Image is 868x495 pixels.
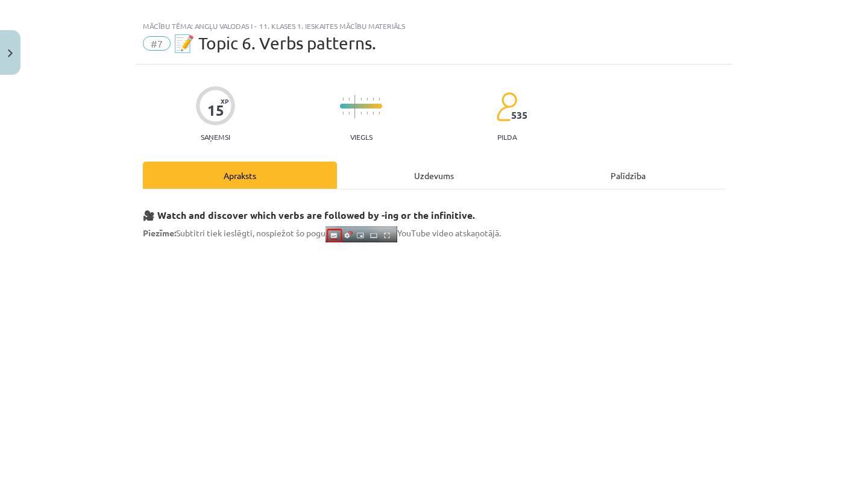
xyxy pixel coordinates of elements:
[354,95,356,118] img: icon-long-line-d9ea69661e0d244f92f715978eff75569469978d946b2353a9bb055b3ed8787d.svg
[531,162,725,189] div: Palīdzība
[379,112,380,115] img: icon-short-line-57e1e144782c952c97e751825c79c345078a6d821885a25fce030b3d8c18986b.svg
[8,49,13,57] img: icon-close-lesson-0947bae3869378f0d4975bcd49f059093ad1ed9edebbc8119c70593378902aed.svg
[143,227,501,238] span: Subtitri tiek ieslēgti, nospiežot šo pogu YouTube video atskaņotājā.
[366,98,368,101] img: icon-short-line-57e1e144782c952c97e751825c79c345078a6d821885a25fce030b3d8c18986b.svg
[337,162,531,189] div: Uzdevums
[342,112,344,115] img: icon-short-line-57e1e144782c952c97e751825c79c345078a6d821885a25fce030b3d8c18986b.svg
[348,112,350,115] img: icon-short-line-57e1e144782c952c97e751825c79c345078a6d821885a25fce030b3d8c18986b.svg
[196,133,235,141] p: Saņemsi
[342,98,344,101] img: icon-short-line-57e1e144782c952c97e751825c79c345078a6d821885a25fce030b3d8c18986b.svg
[143,227,176,238] strong: Piezīme:
[143,162,337,189] div: Apraksts
[174,33,376,53] span: 📝 Topic 6. Verbs patterns.
[497,133,517,141] p: pilda
[511,110,527,121] span: 535
[143,209,475,221] strong: 🎥 Watch and discover which verbs are followed by -ing or the infinitive.
[496,92,517,122] img: students-c634bb4e5e11cddfef0936a35e636f08e4e9abd3cc4e673bd6f9a4125e45ecb1.svg
[366,112,368,115] img: icon-short-line-57e1e144782c952c97e751825c79c345078a6d821885a25fce030b3d8c18986b.svg
[379,98,380,101] img: icon-short-line-57e1e144782c952c97e751825c79c345078a6d821885a25fce030b3d8c18986b.svg
[373,112,374,115] img: icon-short-line-57e1e144782c952c97e751825c79c345078a6d821885a25fce030b3d8c18986b.svg
[143,22,725,30] div: Mācību tēma: Angļu valodas i - 11. klases 1. ieskaites mācību materiāls
[143,36,171,51] span: #7
[360,98,362,101] img: icon-short-line-57e1e144782c952c97e751825c79c345078a6d821885a25fce030b3d8c18986b.svg
[350,133,373,141] p: Viegls
[360,112,362,115] img: icon-short-line-57e1e144782c952c97e751825c79c345078a6d821885a25fce030b3d8c18986b.svg
[221,98,228,104] span: XP
[348,98,350,101] img: icon-short-line-57e1e144782c952c97e751825c79c345078a6d821885a25fce030b3d8c18986b.svg
[373,98,374,101] img: icon-short-line-57e1e144782c952c97e751825c79c345078a6d821885a25fce030b3d8c18986b.svg
[207,102,224,119] div: 15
